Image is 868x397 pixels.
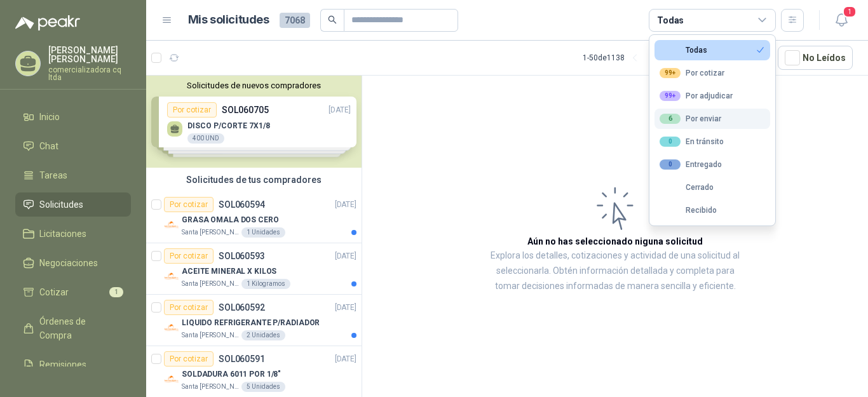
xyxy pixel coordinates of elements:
span: 7068 [280,13,310,28]
div: Por cotizar [660,68,724,78]
button: Solicitudes de nuevos compradores [151,81,356,90]
p: LIQUIDO REFRIGERANTE P/RADIADOR [182,317,320,329]
button: 0En tránsito [654,131,770,152]
p: [DATE] [335,199,356,211]
span: Remisiones [39,358,86,372]
div: Todas [657,13,684,27]
div: 0 [660,159,681,170]
div: Por cotizar [164,248,214,264]
span: Licitaciones [39,227,86,241]
button: Todas [654,40,770,60]
p: [DATE] [335,353,356,365]
div: 1 - 50 de 1138 [583,48,665,68]
p: Santa [PERSON_NAME] [182,382,239,392]
button: Cerrado [654,177,770,198]
button: 1 [830,9,853,32]
div: Por cotizar [164,300,214,315]
span: Inicio [39,110,60,124]
img: Company Logo [164,269,179,284]
p: Santa [PERSON_NAME] [182,330,239,340]
p: SOLDADURA 6011 POR 1/8" [182,368,281,380]
div: Recibido [660,206,717,215]
span: Órdenes de Compra [39,314,119,342]
div: En tránsito [660,137,724,147]
button: Recibido [654,200,770,220]
div: Todas [660,46,707,55]
span: 1 [843,6,857,18]
button: No Leídos [778,46,853,70]
div: 2 Unidades [241,330,285,340]
span: search [328,15,337,24]
a: Por cotizarSOL060594[DATE] Company LogoGRASA OMALA DOS CEROSanta [PERSON_NAME]1 Unidades [146,192,362,243]
span: Cotizar [39,285,69,299]
div: Entregado [660,159,722,170]
div: Por enviar [660,114,721,124]
span: Negociaciones [39,256,98,270]
p: [DATE] [335,250,356,262]
div: Solicitudes de nuevos compradoresPor cotizarSOL060705[DATE] DISCO P/CORTE 7X1/8400 UNDPor cotizar... [146,76,362,168]
p: SOL060594 [219,200,265,209]
div: 0 [660,137,681,147]
img: Logo peakr [15,15,80,30]
a: Órdenes de Compra [15,309,131,347]
p: comercializadora cq ltda [48,66,131,81]
a: Inicio [15,105,131,129]
img: Company Logo [164,217,179,232]
p: SOL060593 [219,252,265,260]
p: Santa [PERSON_NAME] [182,227,239,238]
a: Solicitudes [15,192,131,217]
div: 1 Unidades [241,227,285,238]
div: 5 Unidades [241,382,285,392]
div: Cerrado [660,183,714,192]
button: 0Entregado [654,154,770,175]
p: [DATE] [335,302,356,314]
div: Por cotizar [164,197,214,212]
a: Tareas [15,163,131,187]
p: SOL060592 [219,303,265,312]
p: ACEITE MINERAL X KILOS [182,266,276,278]
h1: Mis solicitudes [188,11,269,29]
p: SOL060591 [219,354,265,363]
a: Cotizar1 [15,280,131,304]
img: Company Logo [164,372,179,387]
div: 99+ [660,91,681,101]
p: Santa [PERSON_NAME] [182,279,239,289]
a: Chat [15,134,131,158]
span: Chat [39,139,58,153]
a: Remisiones [15,353,131,377]
div: Por adjudicar [660,91,733,101]
p: GRASA OMALA DOS CERO [182,214,279,226]
button: 99+Por cotizar [654,63,770,83]
div: 99+ [660,68,681,78]
a: Por cotizarSOL060592[DATE] Company LogoLIQUIDO REFRIGERANTE P/RADIADORSanta [PERSON_NAME]2 Unidades [146,295,362,346]
span: Tareas [39,168,67,182]
p: Explora los detalles, cotizaciones y actividad de una solicitud al seleccionarla. Obtén informaci... [489,248,741,294]
a: Por cotizarSOL060593[DATE] Company LogoACEITE MINERAL X KILOSSanta [PERSON_NAME]1 Kilogramos [146,243,362,295]
a: Negociaciones [15,251,131,275]
img: Company Logo [164,320,179,335]
h3: Aún no has seleccionado niguna solicitud [527,234,703,248]
div: 1 Kilogramos [241,279,290,289]
div: 6 [660,114,681,124]
span: 1 [109,287,123,297]
a: Licitaciones [15,222,131,246]
button: 99+Por adjudicar [654,86,770,106]
button: 6Por enviar [654,109,770,129]
div: Por cotizar [164,351,214,367]
p: [PERSON_NAME] [PERSON_NAME] [48,46,131,64]
span: Solicitudes [39,198,83,212]
div: Solicitudes de tus compradores [146,168,362,192]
